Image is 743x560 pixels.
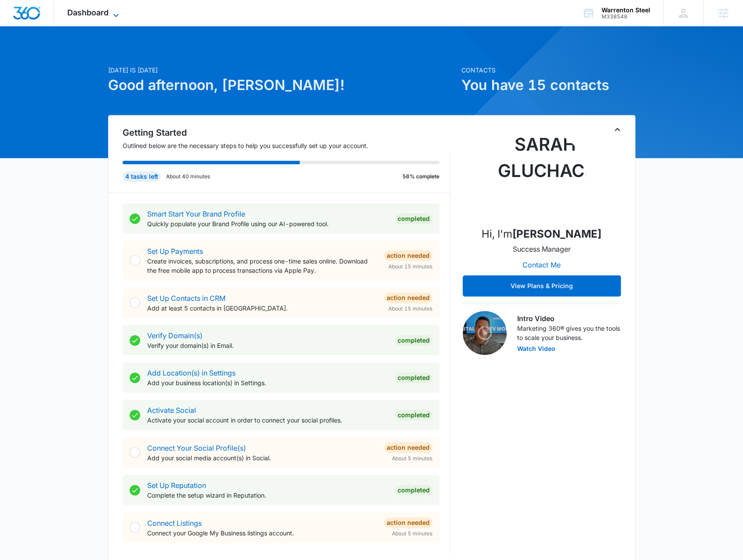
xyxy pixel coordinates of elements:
[388,305,432,313] span: About 15 minutes
[147,341,388,350] p: Verify your domain(s) in Email.
[147,378,388,387] p: Add your business location(s) in Settings.
[147,303,377,313] p: Add at least 5 contacts in [GEOGRAPHIC_DATA].
[147,453,377,462] p: Add your social media account(s) in Social.
[513,244,571,254] p: Success Manager
[463,275,621,296] button: View Plans & Pricing
[67,8,109,17] span: Dashboard
[384,517,432,528] div: Action Needed
[395,335,432,346] div: Completed
[392,530,432,538] span: About 5 minutes
[147,415,388,425] p: Activate your social account in order to connect your social profiles.
[166,173,210,181] p: About 40 minutes
[498,131,586,219] img: Sarah Gluchacki
[147,247,203,256] a: Set Up Payments
[147,481,206,490] a: Set Up Reputation
[461,65,635,75] p: Contacts
[147,219,388,228] p: Quickly populate your Brand Profile using our AI-powered tool.
[602,7,650,14] div: account name
[602,14,650,20] div: account id
[512,228,602,240] strong: [PERSON_NAME]
[514,254,569,275] button: Contact Me
[395,213,432,224] div: Completed
[147,406,196,415] a: Activate Social
[384,293,432,303] div: Action Needed
[402,173,439,181] p: 56% complete
[123,126,450,139] h2: Getting Started
[108,75,456,96] h1: Good afternoon, [PERSON_NAME]!
[147,444,246,452] a: Connect Your Social Profile(s)
[461,75,635,96] h1: You have 15 contacts
[123,141,450,150] p: Outlined below are the necessary steps to help you successfully set up your account.
[147,210,245,218] a: Smart Start Your Brand Profile
[123,171,161,182] div: 4 tasks left
[395,410,432,420] div: Completed
[147,257,377,275] p: Create invoices, subscriptions, and process one-time sales online. Download the free mobile app t...
[517,324,621,342] p: Marketing 360® gives you the tools to scale your business.
[384,250,432,261] div: Action Needed
[517,346,555,352] button: Watch Video
[108,65,456,75] p: [DATE] is [DATE]
[517,313,621,324] h3: Intro Video
[147,331,203,340] a: Verify Domain(s)
[395,372,432,383] div: Completed
[147,528,377,538] p: Connect your Google My Business listings account.
[463,311,507,355] img: Intro Video
[147,369,236,377] a: Add Location(s) in Settings
[388,263,432,271] span: About 15 minutes
[384,442,432,453] div: Action Needed
[147,294,225,303] a: Set Up Contacts in CRM
[392,455,432,462] span: About 5 minutes
[147,491,388,500] p: Complete the setup wizard in Reputation.
[395,485,432,495] div: Completed
[612,124,623,135] button: Toggle Collapse
[482,226,602,242] p: Hi, I'm
[147,519,202,527] a: Connect Listings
